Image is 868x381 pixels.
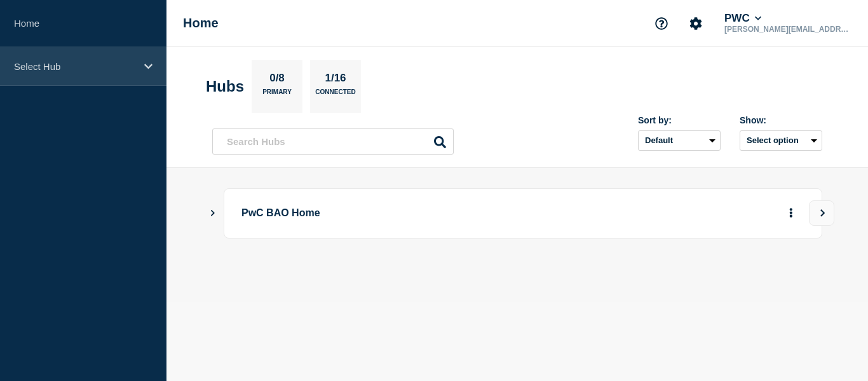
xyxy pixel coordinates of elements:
button: Show Connected Hubs [210,209,216,218]
div: Show: [740,115,822,125]
div: Sort by: [638,115,721,125]
p: PwC BAO Home [241,202,593,225]
button: Support [648,10,675,37]
button: Select option [740,130,822,151]
h2: Hubs [206,78,244,95]
p: Select Hub [14,61,136,72]
p: [PERSON_NAME][EMAIL_ADDRESS][PERSON_NAME][DOMAIN_NAME] [722,25,854,34]
button: View [809,200,834,226]
p: Primary [262,88,292,102]
button: More actions [783,202,799,225]
select: Sort by [638,130,721,151]
button: PWC [722,12,764,25]
button: Account settings [682,10,709,37]
p: 0/8 [265,72,290,88]
p: 1/16 [320,72,351,88]
input: Search Hubs [212,128,454,155]
h1: Home [183,16,219,31]
p: Connected [315,88,355,102]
